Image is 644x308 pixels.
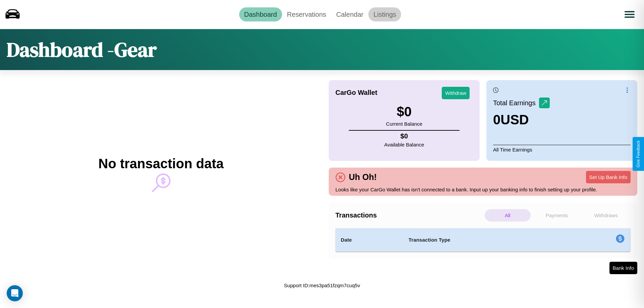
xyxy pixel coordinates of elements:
p: Payments [534,209,580,222]
h4: $ 0 [384,132,424,140]
div: Give Feedback [636,140,641,168]
h2: No transaction data [98,156,223,171]
h4: Transactions [335,211,483,219]
p: All Time Earnings [493,145,631,154]
p: Looks like your CarGo Wallet has isn't connected to a bank. Input up your banking info to finish ... [335,185,631,194]
a: Calendar [331,7,368,21]
h4: Uh Oh! [345,172,380,182]
h4: CarGo Wallet [335,89,377,97]
div: Open Intercom Messenger [7,285,23,301]
h3: 0 USD [493,112,550,127]
a: Dashboard [239,7,282,21]
h1: Dashboard - Gear [7,36,157,63]
button: Bank Info [609,262,637,274]
a: Listings [368,7,401,21]
a: Reservations [282,7,331,21]
button: Set Up Bank Info [586,171,631,183]
h4: Transaction Type [409,236,561,244]
button: Withdraw [442,87,470,99]
p: Total Earnings [493,97,539,109]
p: Withdraws [583,209,629,222]
h4: Date [341,236,398,244]
h3: $ 0 [386,104,422,119]
table: simple table [335,228,631,252]
p: Current Balance [386,119,422,128]
p: Available Balance [384,140,424,149]
button: Open menu [620,5,639,24]
p: Support ID: mes3pa51fzqm7cuq5v [284,281,360,290]
p: All [485,209,531,222]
